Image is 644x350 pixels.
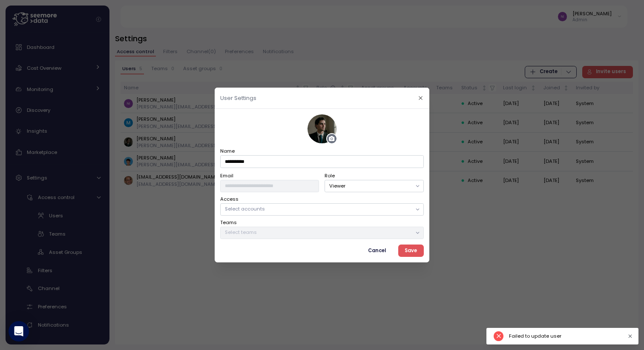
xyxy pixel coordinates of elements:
label: Name [220,148,235,155]
p: Select teams [225,229,411,236]
span: Cancel [368,245,386,256]
button: Viewer [325,180,424,192]
button: Cancel [361,245,392,257]
h2: User Settings [220,95,256,101]
button: Save [398,245,424,257]
img: ACg8ocIKmPaqz2azy2HjMe4hDzNT5XdZIlw4hksY8lcTWXdF-XeZxAK6=s96-c [308,114,336,143]
label: Email [220,172,233,180]
label: Role [325,172,335,180]
div: Open Intercom Messenger [9,321,29,341]
label: Access [220,196,239,203]
div: Failed to update user [509,333,622,339]
label: Teams [220,219,237,227]
span: Save [405,245,417,256]
p: Select accounts [225,205,411,212]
